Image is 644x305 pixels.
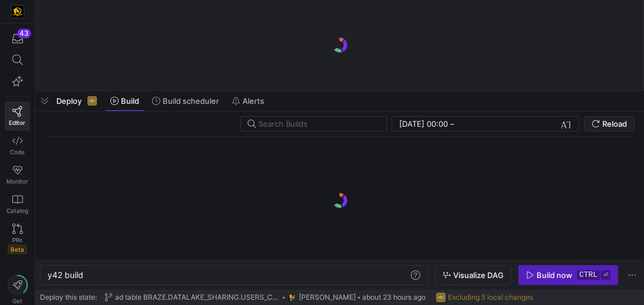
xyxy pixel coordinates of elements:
[331,192,349,209] img: logo.gif
[5,160,30,189] a: Monitor
[9,119,26,126] span: Editor
[12,236,22,243] span: PRs
[453,270,504,280] span: Visualize DAG
[331,36,349,54] img: logo.gif
[5,28,30,49] button: 43
[163,96,219,106] span: Build scheduler
[5,2,30,22] a: https://storage.googleapis.com/y42-prod-data-exchange/images/uAsz27BndGEK0hZWDFeOjoxA7jCwgK9jE472...
[8,245,27,254] span: Beta
[121,96,139,106] span: Build
[147,91,224,111] button: Build scheduler
[299,293,356,301] span: [PERSON_NAME]
[5,219,30,259] a: PRsBeta
[5,101,30,131] a: Editor
[450,119,454,128] span: –
[56,96,82,106] span: Deploy
[457,119,534,128] input: End datetime
[242,96,264,106] span: Alerts
[48,270,83,280] span: y42 build
[537,270,572,280] div: Build now
[227,91,269,111] button: Alerts
[518,265,618,285] button: Build nowctrl⏎
[584,116,635,131] button: Reload
[102,290,429,305] button: ad table BRAZE.DATALAKE_SHARING.USERS_CANVAS_ENTRY_SHARED_ALLhttps://storage.googleapis.com/y42-p...
[5,131,30,160] a: Code
[10,148,25,155] span: Code
[258,119,377,128] input: Search Builds
[17,29,31,38] div: 43
[12,6,23,18] img: https://storage.googleapis.com/y42-prod-data-exchange/images/uAsz27BndGEK0hZWDFeOjoxA7jCwgK9jE472...
[577,270,600,280] kbd: ctrl
[40,293,97,301] span: Deploy this state:
[105,91,144,111] button: Build
[448,293,533,301] span: Excluding 5 local changes
[435,265,511,285] button: Visualize DAG
[5,189,30,219] a: Catalog
[433,290,536,305] button: Excluding 5 local changes
[287,293,296,302] img: https://storage.googleapis.com/y42-prod-data-exchange/images/TkyYhdVHAhZk5dk8nd6xEeaFROCiqfTYinc7...
[601,270,611,280] kbd: ⏎
[6,178,28,185] span: Monitor
[6,207,28,214] span: Catalog
[362,293,426,301] span: about 23 hours ago
[115,293,281,301] span: ad table BRAZE.DATALAKE_SHARING.USERS_CANVAS_ENTRY_SHARED_ALL
[602,119,627,128] span: Reload
[399,119,448,128] input: Start datetime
